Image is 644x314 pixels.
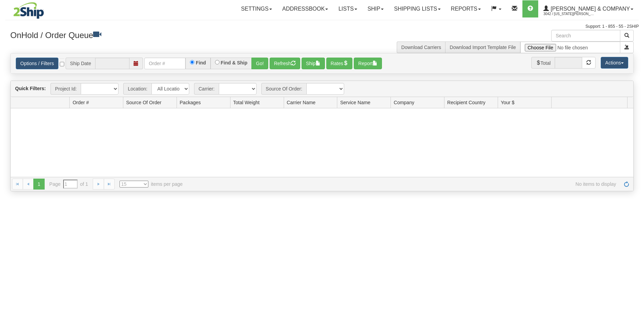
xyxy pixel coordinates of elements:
[543,11,595,17] span: 3042 / [US_STATE][PERSON_NAME]
[620,30,634,41] button: Search
[5,24,639,29] div: Support: 1 - 855 - 55 - 2SHIP
[192,181,616,188] span: No items to display
[538,0,639,17] a: [PERSON_NAME] & Company 3042 / [US_STATE][PERSON_NAME]
[11,81,633,97] div: grid toolbar
[277,0,334,17] a: Addressbook
[126,99,161,106] span: Source Of Order
[251,58,268,69] button: Go!
[120,181,183,188] span: items per page
[196,60,206,65] label: Find
[621,179,632,190] a: Refresh
[549,6,630,12] span: [PERSON_NAME] & Company
[340,99,370,106] span: Service Name
[401,45,441,50] a: Download Carriers
[5,2,52,19] img: logo3042.jpg
[194,83,219,95] span: Carrier:
[180,99,201,106] span: Packages
[531,57,555,69] span: Total
[49,180,88,189] span: Page of 1
[236,0,277,17] a: Settings
[50,83,81,95] span: Project Id:
[450,45,516,50] a: Download Import Template File
[446,0,486,17] a: Reports
[520,41,620,53] input: Import
[33,179,44,190] span: 1
[10,30,317,40] h3: OnHold / Order Queue
[362,0,389,17] a: Ship
[261,83,307,95] span: Source Of Order:
[72,99,89,106] span: Order #
[389,0,445,17] a: Shipping lists
[333,0,362,17] a: Lists
[66,58,95,69] span: Ship Date
[270,58,300,69] button: Refresh
[15,85,46,92] label: Quick Filters:
[447,99,485,106] span: Recipient Country
[354,58,382,69] button: Report
[551,30,620,41] input: Search
[326,58,353,69] button: Rates
[233,99,260,106] span: Total Weight
[287,99,316,106] span: Carrier Name
[601,57,628,69] button: Actions
[144,58,185,69] input: Order #
[16,58,58,69] a: Options / Filters
[221,60,248,65] label: Find & Ship
[123,83,151,95] span: Location:
[302,58,325,69] button: Ship
[501,99,515,106] span: Your $
[394,99,414,106] span: Company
